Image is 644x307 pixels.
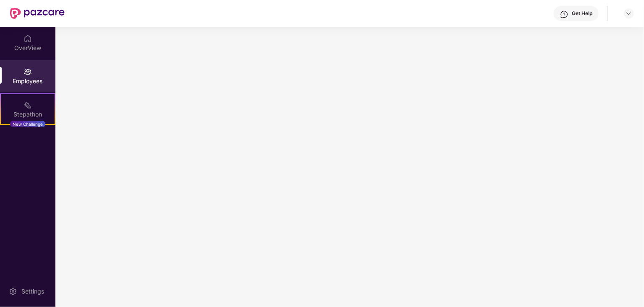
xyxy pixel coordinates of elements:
[626,10,632,17] img: svg+xml;base64,PHN2ZyBpZD0iRHJvcGRvd24tMzJ4MzIiIHhtbG5zPSJodHRwOi8vd3d3LnczLm9yZy8yMDAwL3N2ZyIgd2...
[19,287,47,296] div: Settings
[24,68,32,76] img: svg+xml;base64,PHN2ZyBpZD0iRW1wbG95ZWVzIiB4bWxucz0iaHR0cDovL3d3dy53My5vcmcvMjAwMC9zdmciIHdpZHRoPS...
[560,10,568,19] img: svg+xml;base64,PHN2ZyBpZD0iSGVscC0zMngzMiIgeG1sbnM9Imh0dHA6Ly93d3cudzMub3JnLzIwMDAvc3ZnIiB3aWR0aD...
[572,10,592,17] div: Get Help
[24,34,32,43] img: svg+xml;base64,PHN2ZyBpZD0iSG9tZSIgeG1sbnM9Imh0dHA6Ly93d3cudzMub3JnLzIwMDAvc3ZnIiB3aWR0aD0iMjAiIG...
[10,121,45,127] div: New Challenge
[24,101,32,109] img: svg+xml;base64,PHN2ZyB4bWxucz0iaHR0cDovL3d3dy53My5vcmcvMjAwMC9zdmciIHdpZHRoPSIyMSIgaGVpZ2h0PSIyMC...
[1,110,55,119] div: Stepathon
[9,287,17,296] img: svg+xml;base64,PHN2ZyBpZD0iU2V0dGluZy0yMHgyMCIgeG1sbnM9Imh0dHA6Ly93d3cudzMub3JnLzIwMDAvc3ZnIiB3aW...
[10,8,65,19] img: New Pazcare Logo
